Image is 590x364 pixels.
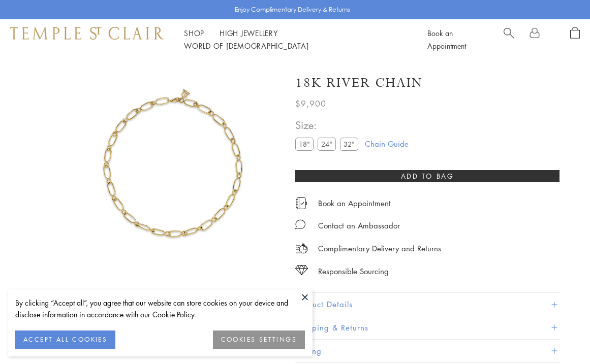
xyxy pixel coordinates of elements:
[15,297,305,320] div: By clicking “Accept all”, you agree that our website can store cookies on your device and disclos...
[318,265,389,278] div: Responsible Sourcing
[10,27,164,39] img: Temple St. Clair
[570,27,580,52] a: Open Shopping Bag
[318,219,400,232] div: Contact an Ambassador
[184,27,405,52] nav: Main navigation
[318,242,441,255] p: Complimentary Delivery and Returns
[365,138,409,149] a: Chain Guide
[318,197,391,209] a: Book an Appointment
[295,170,560,182] button: Add to bag
[295,316,560,339] button: Shipping & Returns
[340,138,358,150] label: 32"
[295,293,560,316] button: Product Details
[295,340,560,362] button: Gifting
[295,74,423,92] h1: 18K River Chain
[295,219,305,229] img: MessageIcon-01_2.svg
[213,330,305,349] button: COOKIES SETTINGS
[401,171,454,182] span: Add to bag
[15,330,115,349] button: ACCEPT ALL COOKIES
[295,265,308,275] img: icon_sourcing.svg
[66,60,280,274] img: N88891-RIVER18
[427,28,466,51] a: Book an Appointment
[184,28,204,38] a: ShopShop
[295,97,326,110] span: $9,900
[295,197,307,209] img: icon_appointment.svg
[295,138,314,150] label: 18"
[235,5,350,15] p: Enjoy Complimentary Delivery & Returns
[318,138,336,150] label: 24"
[295,117,362,134] span: Size:
[184,41,308,51] a: World of [DEMOGRAPHIC_DATA]World of [DEMOGRAPHIC_DATA]
[295,242,308,255] img: icon_delivery.svg
[220,28,278,38] a: High JewelleryHigh Jewellery
[504,27,514,52] a: Search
